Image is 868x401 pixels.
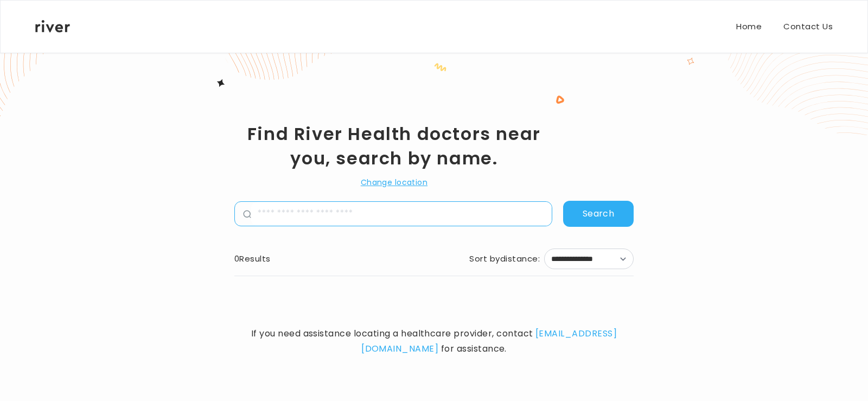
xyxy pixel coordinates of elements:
a: Contact Us [783,19,833,34]
div: 0 Results [234,251,271,266]
span: If you need assistance locating a healthcare provider, contact for assistance. [234,326,634,357]
input: name [251,202,552,226]
span: distance [500,251,538,266]
div: Sort by : [469,251,540,266]
h1: Find River Health doctors near you, search by name. [234,122,554,170]
a: Home [736,19,762,34]
button: Search [563,201,634,227]
button: Change location [361,176,427,189]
